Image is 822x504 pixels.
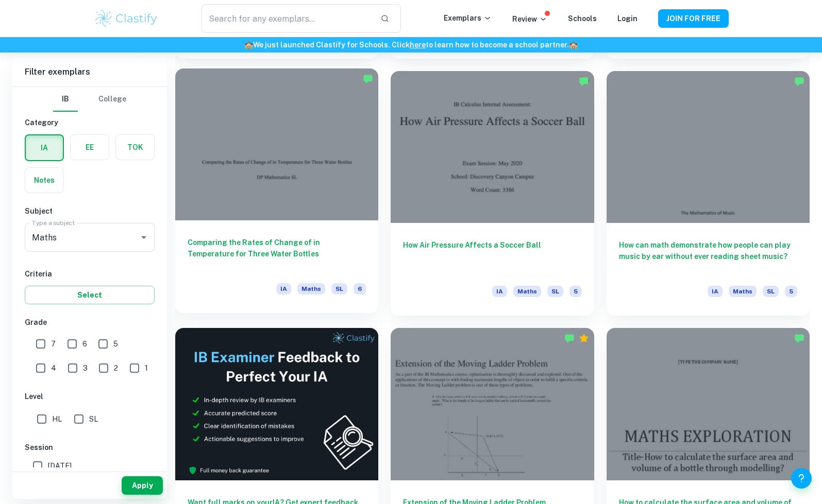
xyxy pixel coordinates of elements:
[569,286,582,297] span: 5
[175,328,378,480] img: Thumbnail
[354,283,366,294] span: 6
[244,41,253,49] span: 🏫
[202,4,372,33] input: Search for any exemplars...
[25,442,155,453] h6: Session
[48,460,72,472] span: [DATE]
[763,286,779,297] span: SL
[114,362,118,374] span: 2
[51,338,56,350] span: 7
[25,268,155,280] h6: Criteria
[569,41,578,49] span: 🏫
[785,286,797,297] span: 5
[83,362,88,374] span: 3
[32,218,75,227] label: Type a subject
[391,71,594,316] a: How Air Pressure Affects a Soccer BallIAMathsSL5
[145,362,148,374] span: 1
[25,205,155,217] h6: Subject
[791,468,812,489] button: Help and Feedback
[403,239,581,273] h6: How Air Pressure Affects a Soccer Ball
[363,74,373,84] img: Marked
[619,239,797,273] h6: How can math demonstrate how people can play music by ear without ever reading sheet music?
[2,39,820,50] h6: We just launched Clastify for Schools. Click to learn how to become a school partner.
[658,9,729,28] button: JOIN FOR FREE
[116,135,154,160] button: TOK
[25,391,155,402] h6: Level
[53,87,126,112] div: Filter type choice
[579,333,589,343] div: Premium
[25,317,155,328] h6: Grade
[188,237,366,271] h6: Comparing the Rates of Change of in Temperature for Three Water Bottles
[708,286,723,297] span: IA
[444,12,492,24] p: Exemplars
[137,230,151,245] button: Open
[25,286,155,304] button: Select
[82,338,87,350] span: 6
[547,286,563,297] span: SL
[26,135,63,160] button: IA
[607,71,810,316] a: How can math demonstrate how people can play music by ear without ever reading sheet music?IAMath...
[794,76,804,86] img: Marked
[794,333,804,343] img: Marked
[579,76,589,86] img: Marked
[89,413,98,425] span: SL
[98,87,126,112] button: College
[12,58,167,86] h6: Filter exemplars
[331,283,347,294] span: SL
[51,362,56,374] span: 4
[276,283,291,294] span: IA
[122,476,163,495] button: Apply
[617,14,638,23] a: Login
[729,286,757,297] span: Maths
[564,333,575,343] img: Marked
[25,117,155,128] h6: Category
[175,71,378,316] a: Comparing the Rates of Change of in Temperature for Three Water BottlesIAMathsSL6
[52,413,62,425] span: HL
[113,338,118,350] span: 5
[297,283,325,294] span: Maths
[53,87,78,112] button: IB
[512,13,547,25] p: Review
[513,286,541,297] span: Maths
[94,8,159,29] img: Clastify logo
[410,41,426,49] a: here
[25,168,63,193] button: Notes
[492,286,507,297] span: IA
[568,14,597,23] a: Schools
[71,135,109,160] button: EE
